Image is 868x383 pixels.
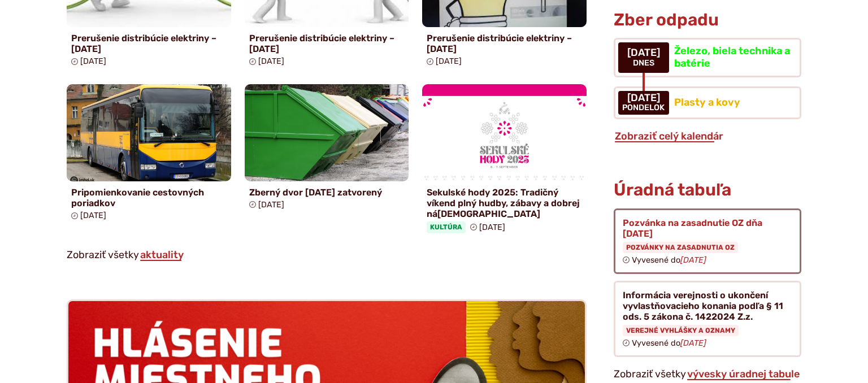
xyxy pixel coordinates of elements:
span: Železo, biela technika a batérie [674,45,790,69]
a: Zobraziť celú úradnú tabuľu [686,368,801,380]
h4: Prerušenie distribúcie elektriny – [DATE] [249,33,405,54]
span: [DATE] [80,56,106,66]
span: [DATE] [627,47,660,59]
h3: Zber odpadu [614,11,801,29]
span: Kultúra [427,221,466,233]
h4: Prerušenie distribúcie elektriny – [DATE] [71,33,227,54]
span: Plasty a kovy [674,96,740,108]
a: Zobraziť všetky aktuality [139,249,185,261]
a: Pripomienkovanie cestovných poriadkov [DATE] [67,84,231,225]
span: pondelok [622,103,665,112]
h4: Zberný dvor [DATE] zatvorený [249,187,405,198]
a: Zobraziť celý kalendár [614,130,724,142]
a: Železo, biela technika a batérie [DATE] Dnes [614,38,801,77]
a: Sekulské hody 2025: Tradičný víkend plný hudby, zábavy a dobrej ná[DEMOGRAPHIC_DATA] Kultúra [DATE] [422,84,587,238]
a: Informácia verejnosti o ukončení vyvlastňovacieho konania podľa § 11 ods. 5 zákona č. 1422024 Z.z... [614,281,801,357]
span: [DATE] [258,200,284,210]
h4: Prerušenie distribúcie elektriny – [DATE] [427,33,582,54]
span: [DATE] [80,211,106,220]
h4: Pripomienkovanie cestovných poriadkov [71,187,227,208]
p: Zobraziť všetky [614,366,801,383]
a: Pozvánka na zasadnutie OZ dňa [DATE] Pozvánky na zasadnutia OZ Vyvesené do[DATE] [614,208,801,274]
h3: Úradná tabuľa [614,181,731,199]
span: [DATE] [436,56,462,66]
span: [DATE] [479,223,505,232]
a: Plasty a kovy [DATE] pondelok [614,86,801,119]
span: [DATE] [258,56,284,66]
a: Zberný dvor [DATE] zatvorený [DATE] [245,84,409,214]
h4: Sekulské hody 2025: Tradičný víkend plný hudby, zábavy a dobrej ná[DEMOGRAPHIC_DATA] [427,187,582,220]
p: Zobraziť všetky [67,247,587,264]
span: Dnes [627,59,660,68]
span: [DATE] [622,93,665,104]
